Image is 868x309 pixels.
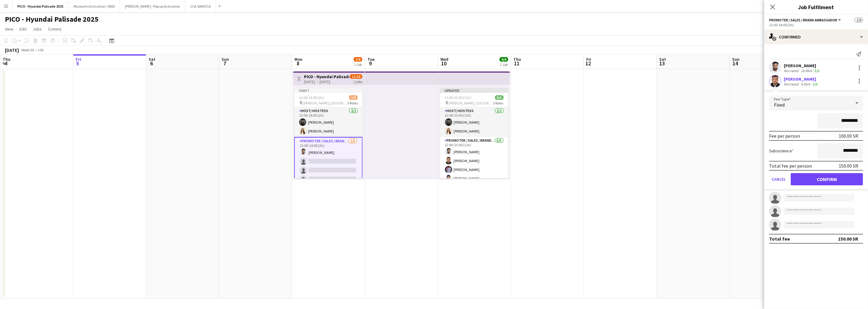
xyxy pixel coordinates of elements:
[3,56,10,62] span: Thu
[512,60,521,67] span: 11
[659,56,666,62] span: Sat
[732,56,740,62] span: Sun
[20,48,35,52] span: Week 36
[294,60,302,67] span: 8
[120,0,185,12] button: [PERSON_NAME] - Pop up Activation
[449,101,493,105] span: [PERSON_NAME], [GEOGRAPHIC_DATA]
[76,56,81,62] span: Fri
[513,56,521,62] span: Thu
[774,102,785,108] span: Fixed
[440,88,508,93] div: Updated
[30,25,44,33] a: Jobs
[800,82,812,86] div: 9.5km
[304,79,349,84] div: [DATE] → [DATE]
[48,26,62,32] span: Comms
[354,57,362,62] span: 3/8
[354,79,362,84] div: 2 jobs
[69,0,120,12] button: Museums Activation / BWS
[731,60,740,67] span: 14
[769,236,790,242] div: Total fee
[5,15,99,24] h1: PICO - Hyundai Palisade 2025
[769,18,837,22] span: Promoter / Sales / Brand Ambassador
[493,101,504,105] span: 3 Roles
[586,56,591,62] span: Fri
[299,95,324,100] span: 12:00-14:00 (2h)
[294,137,363,194] app-card-role: Promoter / Sales / Brand Ambassador1/512:00-14:00 (2h)[PERSON_NAME]
[769,148,794,154] label: Subsistence
[294,107,363,137] app-card-role: Host/ Hostess2/212:00-14:00 (2h)[PERSON_NAME][PERSON_NAME]
[294,88,363,178] app-job-card: Draft12:00-14:00 (2h)3/8 [PERSON_NAME], [GEOGRAPHIC_DATA]3 RolesHost/ Hostess2/212:00-14:00 (2h)[...
[769,18,842,22] button: Promoter / Sales / Brand Ambassador
[347,101,358,105] span: 3 Roles
[784,76,819,82] div: [PERSON_NAME]
[658,60,666,67] span: 13
[2,25,16,33] a: View
[500,62,508,67] div: 1 Job
[304,74,349,79] h3: PICO - Hyundai Palisade
[45,25,64,33] a: Comms
[791,173,863,185] button: Confirm
[222,56,229,62] span: Sun
[764,3,868,11] h3: Job Fulfilment
[855,18,863,22] span: 2/8
[17,25,29,33] a: Edit
[367,56,374,62] span: Tue
[20,26,27,32] span: Edit
[5,47,19,53] div: [DATE]
[769,163,812,169] div: Total fee per person
[440,88,508,178] app-job-card: Updated12:00-23:00 (11h)8/8 [PERSON_NAME], [GEOGRAPHIC_DATA]3 RolesHost/ Hostess2/212:00-23:00 (1...
[784,82,800,86] div: Not rated
[839,163,858,169] div: 150.00 SR
[2,60,10,67] span: 4
[221,60,229,67] span: 7
[784,63,821,68] div: [PERSON_NAME]
[350,74,362,79] span: 11/16
[439,60,448,67] span: 10
[38,48,44,52] div: +03
[33,26,42,32] span: Jobs
[5,26,13,32] span: View
[148,60,155,67] span: 6
[838,236,858,242] div: 150.00 SR
[815,68,819,73] app-skills-label: 3/3
[769,173,788,185] button: Cancel
[303,101,347,105] span: [PERSON_NAME], [GEOGRAPHIC_DATA]
[800,68,813,73] div: 16.4km
[813,82,818,86] app-skills-label: 3/3
[294,88,363,93] div: Draft
[769,133,800,139] div: Fee per person
[495,95,504,100] span: 8/8
[354,62,362,67] div: 1 Job
[440,137,508,193] app-card-role: Promoter / Sales / Brand Ambassador5/512:00-23:00 (11h)[PERSON_NAME][PERSON_NAME][PERSON_NAME][PE...
[349,95,358,100] span: 3/8
[185,0,216,12] button: CCA SAMOCA
[295,56,302,62] span: Mon
[839,133,858,139] div: 100.00 SR
[585,60,591,67] span: 12
[367,60,374,67] span: 9
[149,56,155,62] span: Sat
[75,60,81,67] span: 5
[764,30,868,44] div: Confirmed
[769,23,863,27] div: 12:00-14:00 (2h)
[440,56,448,62] span: Wed
[13,0,69,12] button: PICO - Hyundai Palisade 2025
[445,95,472,100] span: 12:00-23:00 (11h)
[784,68,800,73] div: Not rated
[440,107,508,137] app-card-role: Host/ Hostess2/212:00-23:00 (11h)[PERSON_NAME][PERSON_NAME]
[500,57,508,62] span: 8/8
